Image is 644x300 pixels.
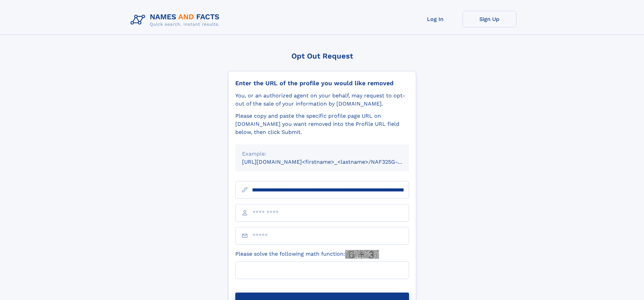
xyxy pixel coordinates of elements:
[235,250,379,259] label: Please solve the following math function:
[235,112,409,136] div: Please copy and paste the specific profile page URL on [DOMAIN_NAME] you want removed into the Pr...
[235,79,409,87] div: Enter the URL of the profile you would like removed
[128,11,225,29] img: Logo Names and Facts
[228,52,416,60] div: Opt Out Request
[408,11,462,27] a: Log In
[242,150,402,158] div: Example:
[462,11,517,27] a: Sign Up
[242,159,422,165] small: [URL][DOMAIN_NAME]<firstname>_<lastname>/NAF325G-xxxxxxxx
[235,92,409,108] div: You, or an authorized agent on your behalf, may request to opt-out of the sale of your informatio...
